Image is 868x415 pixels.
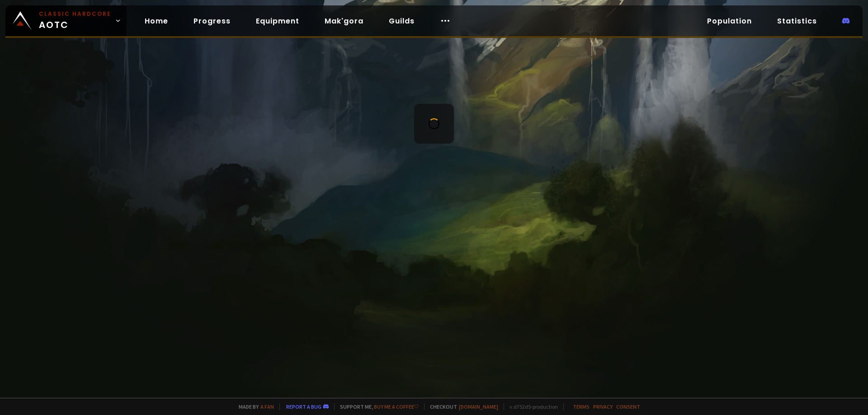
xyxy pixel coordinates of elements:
a: Home [137,12,175,30]
a: Buy me a coffee [374,403,419,410]
span: Checkout [424,403,498,410]
span: AOTC [39,10,111,32]
a: a fan [260,403,274,410]
a: Classic HardcoreAOTC [5,5,127,36]
a: [DOMAIN_NAME] [459,403,498,410]
a: Population [700,12,759,30]
a: Terms [573,403,590,410]
a: Guilds [382,12,422,30]
a: Mak'gora [317,12,371,30]
a: Consent [616,403,640,410]
a: Statistics [770,12,824,30]
span: Made by [233,403,274,410]
a: Progress [186,12,238,30]
a: Privacy [593,403,613,410]
a: Report a bug [286,403,321,410]
span: v. d752d5 - production [504,403,558,410]
small: Classic Hardcore [39,10,111,18]
span: Support me, [334,403,419,410]
a: Equipment [249,12,307,30]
